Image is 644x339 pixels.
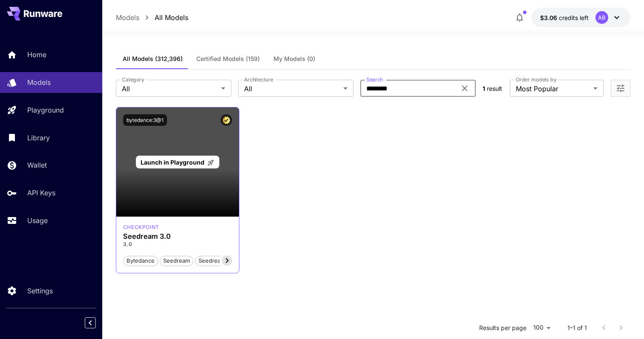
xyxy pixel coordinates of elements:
span: Seedream 3.0 [195,257,239,265]
span: All [122,84,218,94]
p: Settings [27,286,53,296]
button: Open more filters [615,83,626,94]
p: 3.0 [123,240,232,248]
label: Search [366,76,383,83]
div: $3.06409 [540,13,589,22]
button: Seedream 3.0 [195,255,239,266]
button: Certified Model – Vetted for best performance and includes a commercial license. [221,114,232,126]
a: Models [116,12,139,23]
span: $3.06 [540,14,559,21]
a: Launch in Playground [136,156,219,169]
span: credits left [559,14,589,21]
button: Bytedance [123,255,158,266]
button: Seedream [160,255,193,266]
p: Usage [27,215,48,226]
label: Category [122,76,144,83]
span: Certified Models (159) [196,55,260,63]
span: Launch in Playground [141,159,204,166]
button: bytedance:3@1 [123,114,167,126]
p: Library [27,133,50,143]
h3: Seedream 3.0 [123,232,232,240]
label: Architecture [244,76,273,83]
p: API Keys [27,188,55,198]
span: Seedream [160,257,193,265]
p: Wallet [27,160,47,170]
div: Collapse sidebar [91,315,102,330]
p: Results per page [479,324,526,332]
nav: breadcrumb [116,12,188,23]
p: checkpoint [123,223,159,231]
div: 100 [530,322,554,334]
label: Order models by [516,76,556,83]
div: seedream3 [123,223,159,231]
span: 1 [483,85,485,92]
a: All Models [155,12,188,23]
p: Playground [27,105,64,115]
span: result [487,85,502,92]
span: Bytedance [124,257,158,265]
p: 1–1 of 1 [567,324,587,332]
p: Home [27,49,46,60]
span: My Models (0) [273,55,315,63]
button: $3.06409AB [532,8,630,27]
span: All [244,84,340,94]
div: AB [595,11,608,24]
button: Collapse sidebar [85,317,96,328]
p: Models [27,77,51,87]
span: Most Popular [516,84,590,94]
span: All Models (312,396) [123,55,183,63]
